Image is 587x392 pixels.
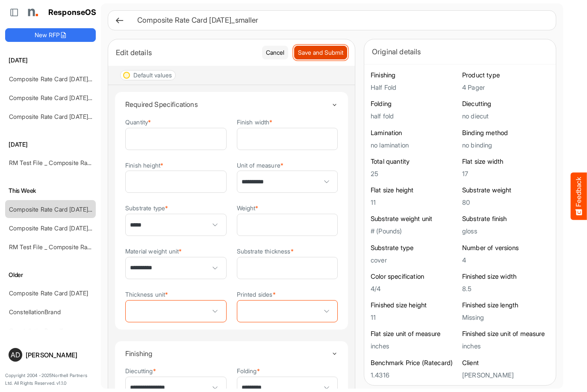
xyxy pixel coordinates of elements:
[462,371,549,379] h5: [PERSON_NAME]
[462,129,549,137] h6: Binding method
[371,256,458,264] h5: cover
[371,84,458,91] h5: Half Fold
[5,56,96,65] h6: [DATE]
[133,72,172,78] div: Default values
[371,186,458,195] h6: Flat size height
[5,28,96,42] button: New RFP
[125,100,331,108] h4: Required Specifications
[9,206,110,213] a: Composite Rate Card [DATE]_smaller
[371,227,458,235] h5: # (Pounds)
[125,92,338,117] summary: Toggle content
[462,256,549,264] h5: 4
[371,112,458,120] h5: half fold
[371,342,458,350] h5: inches
[237,119,273,125] label: Finish width
[371,170,458,177] h5: 25
[125,119,151,125] label: Quantity
[237,162,284,168] label: Unit of measure
[48,8,97,17] h1: ResponseOS
[462,170,549,177] h5: 17
[371,301,458,309] h6: Finished size height
[371,157,458,166] h6: Total quantity
[5,270,96,280] h6: Older
[571,172,587,220] button: Feedback
[5,140,96,149] h6: [DATE]
[26,352,92,358] div: [PERSON_NAME]
[371,129,458,137] h6: Lamination
[9,113,110,120] a: Composite Rate Card [DATE]_smaller
[294,46,347,59] button: Save and Submit Progress
[237,248,294,254] label: Substrate thickness
[298,48,343,57] span: Save and Submit
[125,205,168,211] label: Substrate type
[462,272,549,281] h6: Finished size width
[125,162,163,168] label: Finish height
[9,224,110,232] a: Composite Rate Card [DATE]_smaller
[371,100,458,108] h6: Folding
[125,291,168,298] label: Thickness unit
[462,186,549,195] h6: Substrate weight
[462,342,549,350] h5: inches
[371,141,458,149] h5: no lamination
[462,112,549,120] h5: no diecut
[462,199,549,206] h5: 80
[462,71,549,80] h6: Product type
[371,272,458,281] h6: Color specification
[372,46,548,58] div: Original details
[462,84,549,91] h5: 4 Pager
[5,186,96,195] h6: This Week
[462,244,549,252] h6: Number of versions
[371,314,458,321] h5: 11
[371,285,458,292] h5: 4/4
[371,71,458,80] h6: Finishing
[237,205,259,211] label: Weight
[9,308,61,315] a: ConstellationBrand
[462,285,549,292] h5: 8.5
[24,4,41,21] img: Northell
[371,215,458,223] h6: Substrate weight unit
[371,330,458,338] h6: Flat size unit of measure
[462,100,549,108] h6: Diecutting
[371,199,458,206] h5: 11
[125,350,331,357] h4: Finishing
[125,341,338,366] summary: Toggle content
[9,159,128,166] a: RM Test File _ Composite Rate Card [DATE]
[371,359,458,367] h6: Benchmark Price (Ratecard)
[262,46,288,59] button: Cancel
[237,368,260,374] label: Folding
[9,94,110,101] a: Composite Rate Card [DATE]_smaller
[462,359,549,367] h6: Client
[462,301,549,309] h6: Finished size length
[137,17,542,24] h6: Composite Rate Card [DATE]_smaller
[371,371,458,379] h5: 1.4316
[125,248,182,254] label: Material weight unit
[462,215,549,223] h6: Substrate finish
[9,75,110,83] a: Composite Rate Card [DATE]_smaller
[5,372,96,387] p: Copyright 2004 - 2025 Northell Partners Ltd. All Rights Reserved. v 1.1.0
[9,243,128,251] a: RM Test File _ Composite Rate Card [DATE]
[11,351,20,358] span: AD
[125,368,156,374] label: Diecutting
[237,291,276,298] label: Printed sides
[462,330,549,338] h6: Finished size unit of measure
[462,141,549,149] h5: no binding
[371,244,458,252] h6: Substrate type
[462,157,549,166] h6: Flat size width
[462,314,549,321] h5: Missing
[462,227,549,235] h5: gloss
[9,289,88,297] a: Composite Rate Card [DATE]
[116,47,256,59] div: Edit details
